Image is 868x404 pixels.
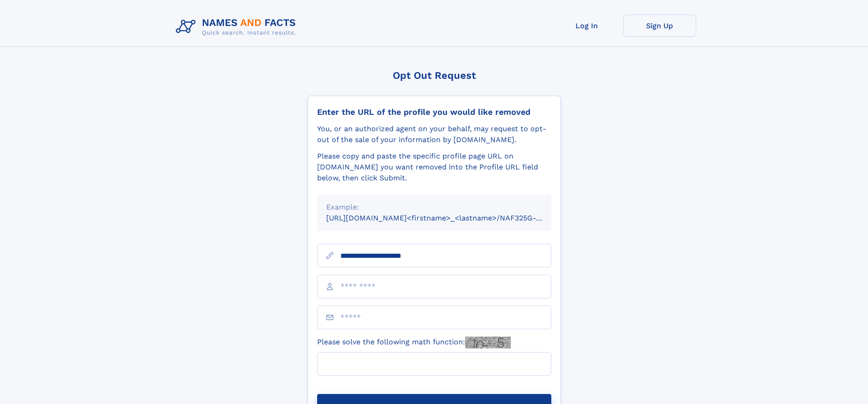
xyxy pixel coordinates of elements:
div: You, or an authorized agent on your behalf, may request to opt-out of the sale of your informatio... [317,123,551,145]
div: Opt Out Request [308,70,561,81]
a: Log In [550,15,623,37]
small: [URL][DOMAIN_NAME]<firstname>_<lastname>/NAF325G-xxxxxxxx [326,214,569,222]
div: Example: [326,202,542,213]
label: Please solve the following math function: [317,337,511,348]
img: Logo Names and Facts [172,15,303,39]
a: Sign Up [623,15,696,37]
div: Please copy and paste the specific profile page URL on [DOMAIN_NAME] you want removed into the Pr... [317,151,551,184]
div: Enter the URL of the profile you would like removed [317,107,551,117]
